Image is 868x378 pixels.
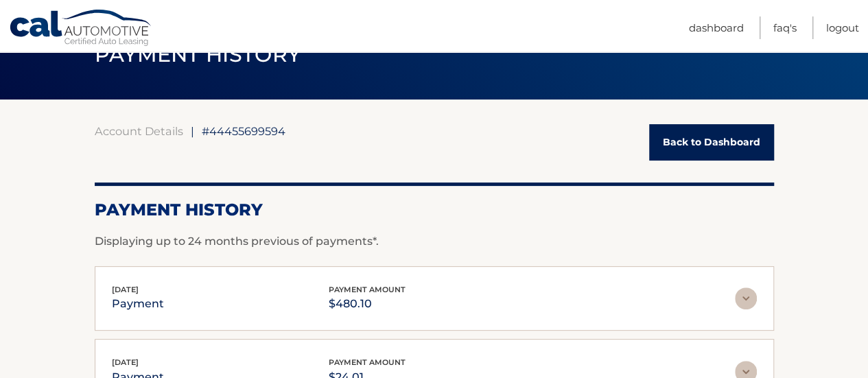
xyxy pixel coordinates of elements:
[329,294,406,314] p: $480.10
[649,124,774,161] a: Back to Dashboard
[95,233,774,250] p: Displaying up to 24 months previous of payments*.
[826,16,859,39] a: Logout
[329,285,406,294] span: payment amount
[112,357,139,367] span: [DATE]
[735,287,757,309] img: accordion-rest.svg
[191,124,194,138] span: |
[329,357,406,367] span: payment amount
[112,285,139,294] span: [DATE]
[95,200,774,220] h2: Payment History
[202,124,285,138] span: #44455699594
[9,9,153,49] a: Cal Automotive
[95,42,301,67] span: PAYMENT HISTORY
[689,16,744,39] a: Dashboard
[112,294,164,314] p: payment
[95,124,183,138] a: Account Details
[773,16,797,39] a: FAQ's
